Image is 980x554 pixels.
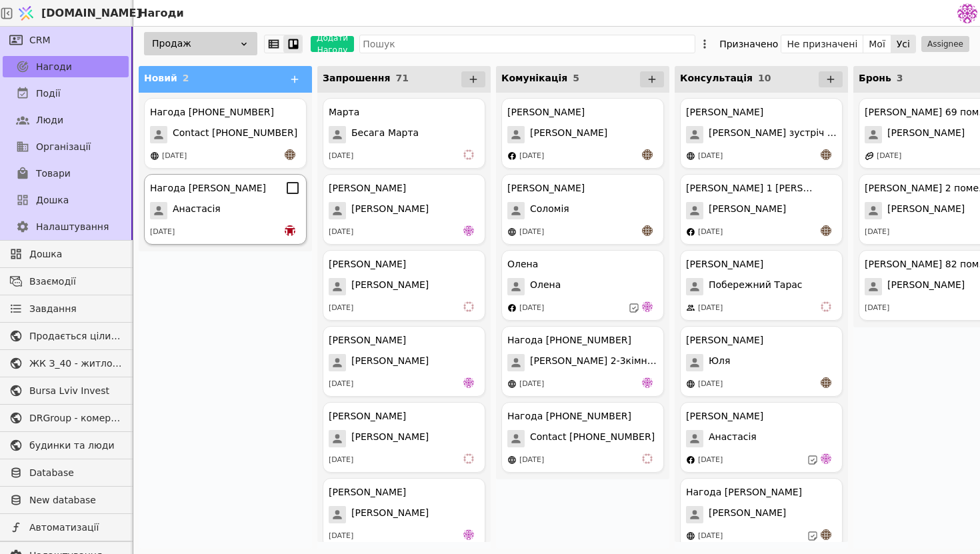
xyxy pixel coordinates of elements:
[3,243,129,265] a: Дошка
[351,202,429,219] span: [PERSON_NAME]
[686,485,802,499] div: Нагода [PERSON_NAME]
[323,478,485,549] div: [PERSON_NAME][PERSON_NAME][DATE]de
[686,303,695,313] img: people.svg
[150,105,274,119] div: Нагода [PHONE_NUMBER]
[507,379,517,389] img: online-store.svg
[329,333,406,347] div: [PERSON_NAME]
[859,73,891,83] span: Бронь
[686,257,763,271] div: [PERSON_NAME]
[698,379,723,390] div: [DATE]
[530,126,607,143] span: [PERSON_NAME]
[285,225,295,236] img: bo
[323,402,485,473] div: [PERSON_NAME][PERSON_NAME][DATE]vi
[698,151,723,162] div: [DATE]
[29,439,122,453] span: будинки та люди
[680,73,753,83] span: Консультація
[150,151,159,161] img: online-store.svg
[183,73,189,83] span: 2
[133,5,184,21] h2: Нагоди
[642,301,653,312] img: de
[351,278,429,295] span: [PERSON_NAME]
[16,1,36,26] img: Logo
[530,202,569,219] span: Соломія
[3,109,129,131] a: Люди
[507,303,517,313] img: facebook.svg
[3,271,129,292] a: Взаємодії
[642,377,653,388] img: de
[507,257,538,271] div: Олена
[530,354,658,371] span: [PERSON_NAME] 2-3кімнатні
[351,354,429,371] span: [PERSON_NAME]
[501,73,567,83] span: Комунікація
[144,73,177,83] span: Новий
[3,517,129,538] a: Автоматизації
[463,453,474,464] img: vi
[686,151,695,161] img: online-store.svg
[957,3,977,23] img: 137b5da8a4f5046b86490006a8dec47a
[642,453,653,464] img: vi
[507,333,631,347] div: Нагода [PHONE_NUMBER]
[463,149,474,160] img: vi
[36,113,63,127] span: Люди
[323,98,485,169] div: МартаБесага Марта[DATE]vi
[530,278,561,295] span: Олена
[395,73,408,83] span: 71
[698,531,723,542] div: [DATE]
[29,466,122,480] span: Database
[709,278,803,295] span: Побережний Тарас
[173,126,297,143] span: Contact [PHONE_NUMBER]
[519,227,544,238] div: [DATE]
[887,202,965,219] span: [PERSON_NAME]
[519,379,544,390] div: [DATE]
[329,151,353,162] div: [DATE]
[285,149,295,160] img: an
[3,380,129,401] a: Bursa Lviv Invest
[680,402,843,473] div: [PERSON_NAME]Анастасія[DATE]de
[501,326,664,397] div: Нагода [PHONE_NUMBER][PERSON_NAME] 2-3кімнатні[DATE]de
[36,220,109,234] span: Налаштування
[501,250,664,321] div: ОленаОлена[DATE]de
[709,354,730,371] span: Юля
[29,247,122,261] span: Дошка
[891,35,915,53] button: Усі
[41,5,141,21] span: [DOMAIN_NAME]
[29,302,77,316] span: Завдання
[680,174,843,245] div: [PERSON_NAME] 1 [PERSON_NAME][PERSON_NAME][DATE]an
[329,105,359,119] div: Марта
[463,377,474,388] img: de
[36,87,61,101] span: Події
[3,298,129,319] a: Завдання
[303,36,354,52] a: Додати Нагоду
[329,257,406,271] div: [PERSON_NAME]
[150,181,266,195] div: Нагода [PERSON_NAME]
[329,227,353,238] div: [DATE]
[709,126,837,143] span: [PERSON_NAME] зустріч 13.08
[507,409,631,423] div: Нагода [PHONE_NUMBER]
[680,326,843,397] div: [PERSON_NAME]Юля[DATE]an
[877,151,901,162] div: [DATE]
[507,455,517,465] img: online-store.svg
[144,174,307,245] div: Нагода [PERSON_NAME]Анастасія[DATE]bo
[573,73,579,83] span: 5
[13,1,133,26] a: [DOMAIN_NAME]
[173,202,221,219] span: Анастасія
[329,303,353,314] div: [DATE]
[29,275,122,289] span: Взаємодії
[865,151,874,161] img: affiliate-program.svg
[29,329,122,343] span: Продається цілий будинок [PERSON_NAME] нерухомість
[463,301,474,312] img: vi
[642,225,653,236] img: an
[501,98,664,169] div: [PERSON_NAME][PERSON_NAME][DATE]an
[3,462,129,483] a: Database
[709,506,786,523] span: [PERSON_NAME]
[3,407,129,429] a: DRGroup - комерційна нерухоомість
[519,151,544,162] div: [DATE]
[29,521,122,535] span: Автоматизації
[162,151,187,162] div: [DATE]
[865,227,889,238] div: [DATE]
[686,181,813,195] div: [PERSON_NAME] 1 [PERSON_NAME]
[686,455,695,465] img: facebook.svg
[781,35,863,53] button: Не призначені
[323,73,390,83] span: Запрошення
[698,227,723,238] div: [DATE]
